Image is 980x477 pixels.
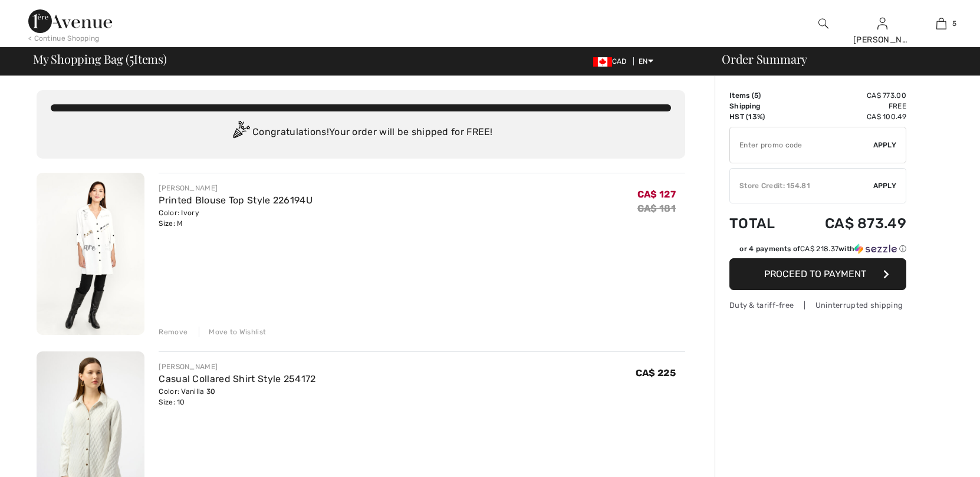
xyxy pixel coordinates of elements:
a: Printed Blouse Top Style 226194U [159,195,313,206]
div: Order Summary [708,53,973,65]
div: Congratulations! Your order will be shipped for FREE! [51,121,671,144]
td: CA$ 873.49 [793,203,906,244]
div: or 4 payments ofCA$ 218.37withSezzle Click to learn more about Sezzle [729,244,906,258]
img: My Bag [936,17,946,31]
span: CA$ 127 [637,189,676,200]
img: search the website [818,17,828,31]
a: 5 [912,17,970,31]
span: My Shopping Bag ( Items) [33,53,167,65]
td: CA$ 773.00 [793,90,906,101]
td: Items ( ) [729,90,793,101]
input: Promo code [730,127,873,163]
td: HST (13%) [729,111,793,122]
span: 5 [952,18,956,29]
div: [PERSON_NAME] [159,361,315,372]
a: Casual Collared Shirt Style 254172 [159,373,315,384]
img: Congratulation2.svg [229,121,252,144]
span: CAD [593,57,632,65]
div: [PERSON_NAME] [853,34,911,46]
img: 1ère Avenue [28,9,112,33]
span: EN [639,57,653,65]
td: CA$ 100.49 [793,111,906,122]
div: or 4 payments of with [739,244,906,254]
div: Remove [159,327,188,337]
span: Proceed to Payment [764,268,866,279]
div: Move to Wishlist [199,327,266,337]
img: My Info [877,17,887,31]
button: Proceed to Payment [729,258,906,290]
a: Sign In [877,18,887,29]
img: Printed Blouse Top Style 226194U [37,173,144,335]
span: 5 [754,91,758,100]
span: Apply [873,140,897,150]
div: Store Credit: 154.81 [730,180,873,191]
td: Free [793,101,906,111]
div: < Continue Shopping [28,33,100,44]
div: Color: Vanilla 30 Size: 10 [159,386,315,407]
td: Shipping [729,101,793,111]
div: Color: Ivory Size: M [159,208,313,229]
div: Duty & tariff-free | Uninterrupted shipping [729,300,906,311]
div: [PERSON_NAME] [159,183,313,193]
span: CA$ 225 [636,367,676,379]
span: CA$ 218.37 [800,245,838,253]
td: Total [729,203,793,244]
span: Apply [873,180,897,191]
img: Canadian Dollar [593,57,612,67]
s: CA$ 181 [637,203,676,214]
span: 5 [129,50,134,65]
img: Sezzle [854,244,897,254]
